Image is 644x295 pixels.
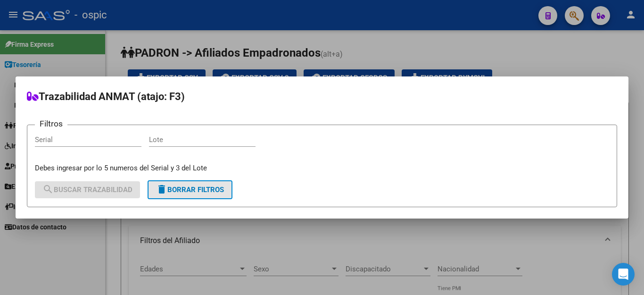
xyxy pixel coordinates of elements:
[35,181,140,198] button: Buscar Trazabilidad
[148,180,232,199] button: Borrar Filtros
[156,185,224,194] span: Borrar Filtros
[612,263,635,286] div: Open Intercom Messenger
[42,185,132,194] span: Buscar Trazabilidad
[35,163,609,174] p: Debes ingresar por lo 5 numeros del Serial y 3 del Lote
[35,118,67,130] h3: Filtros
[156,184,167,195] mat-icon: delete
[27,88,617,106] h2: Trazabilidad ANMAT (atajo: F3)
[42,184,54,195] mat-icon: search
